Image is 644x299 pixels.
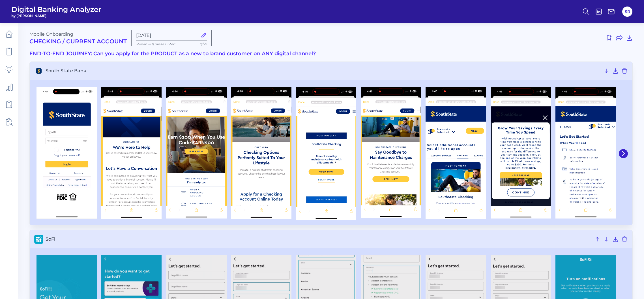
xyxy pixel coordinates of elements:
[361,87,421,218] img: South State Bank
[29,38,127,45] h2: Checking / Current Account
[555,87,616,219] img: South State Bank
[101,87,162,219] img: South State Bank
[37,87,97,219] img: South State Bank
[491,87,551,219] img: South State Bank
[11,14,102,18] span: by [PERSON_NAME]
[46,236,592,242] span: SoFi
[296,87,356,220] img: South State Bank
[426,87,486,219] img: South State Bank
[166,87,226,219] img: South State Bank
[29,31,127,45] div: Mobile Onboarding
[46,68,601,73] span: South State Bank
[199,42,207,46] span: 11/50
[11,5,102,14] span: Digital Banking Analyzer
[136,42,207,46] p: Rename & press 'Enter'
[231,87,291,219] img: South State Bank
[29,51,633,57] h3: END-TO-END JOURNEY: Can you apply for the PRODUCT as a new to brand customer on ANY digital channel?
[622,7,632,17] button: SR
